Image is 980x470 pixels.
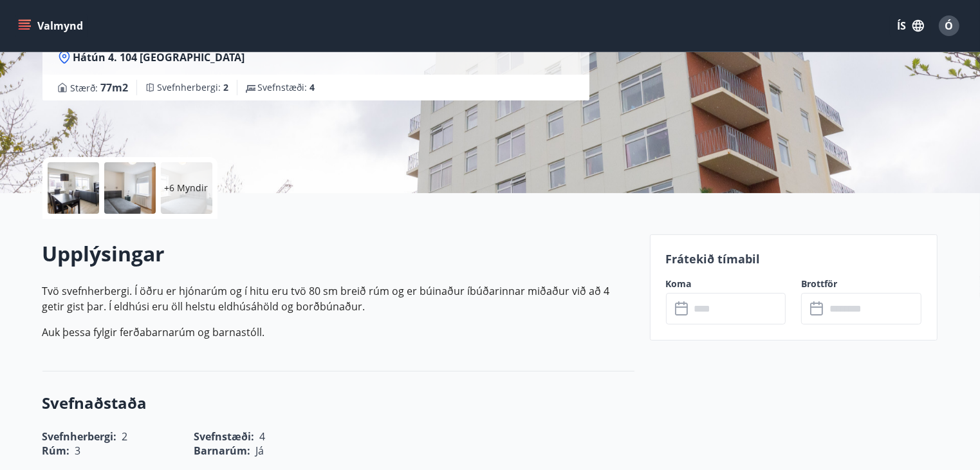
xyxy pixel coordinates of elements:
span: Svefnstæði : [258,81,315,94]
span: Barnarúm : [194,444,251,458]
h3: Svefnaðstaða [42,392,634,414]
span: Rúm : [42,444,70,458]
label: Brottför [801,277,921,290]
span: Já [256,444,264,458]
p: +6 Myndir [165,182,208,194]
p: Auk þessa fylgir ferðabarnarúm og barnastóll. [42,324,634,340]
span: Ó [945,19,954,33]
span: 2 [224,81,229,93]
span: Stærð : [71,80,129,95]
span: 3 [75,444,81,458]
span: 4 [310,81,315,93]
button: ÍS [890,14,931,37]
span: Hátún 4. 104 [GEOGRAPHIC_DATA] [73,50,245,64]
span: Svefnherbergi : [158,81,229,94]
p: Frátekið tímabil [666,250,922,267]
span: 77 m2 [101,80,129,95]
p: Tvö svefnherbergi. Í öðru er hjónarúm og í hitu eru tvö 80 sm breið rúm og er búinaður íbúðarinna... [42,283,634,314]
button: menu [15,14,88,37]
button: Ó [934,10,965,41]
h2: Upplýsingar [42,240,634,268]
label: Koma [666,277,786,290]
